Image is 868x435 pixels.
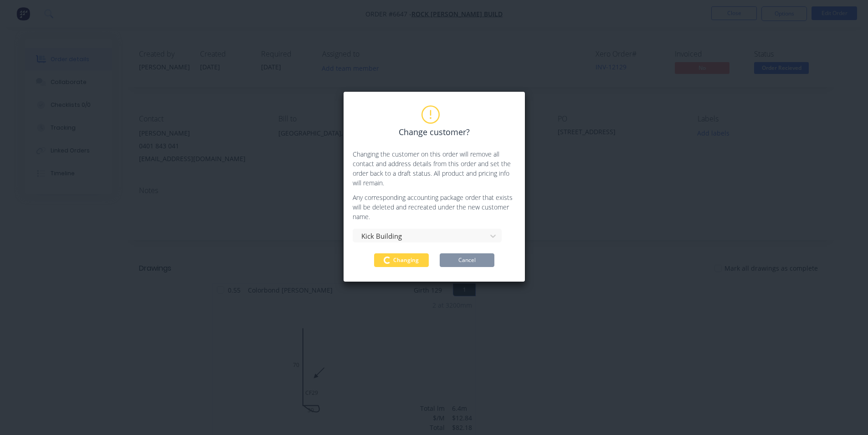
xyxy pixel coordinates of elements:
[353,149,516,188] p: Changing the customer on this order will remove all contact and address details from this order a...
[399,126,470,138] span: Change customer?
[393,256,419,264] span: Changing
[353,193,516,221] p: Any corresponding accounting package order that exists will be deleted and recreated under the ne...
[440,253,494,267] button: Cancel
[374,253,429,267] button: Changing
